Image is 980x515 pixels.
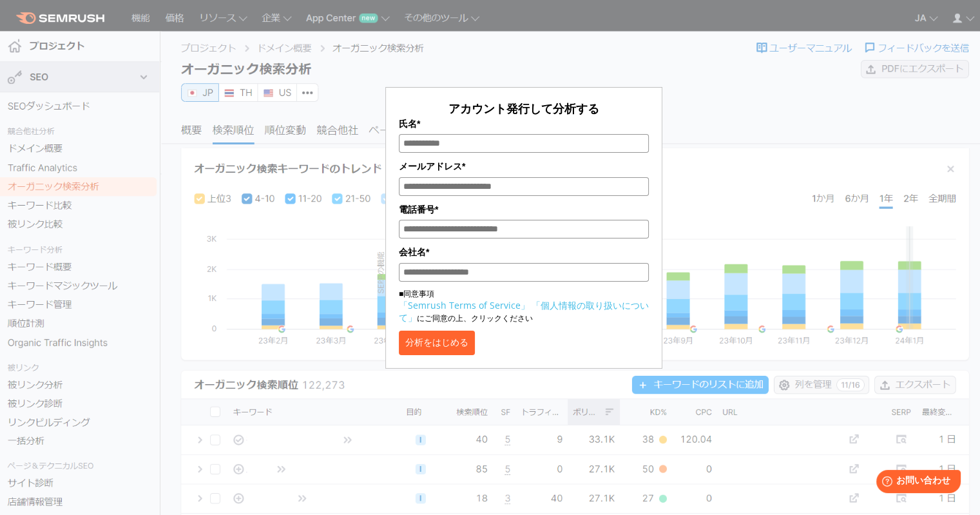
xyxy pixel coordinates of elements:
[399,299,530,311] a: 「Semrush Terms of Service」
[399,288,649,324] p: ■同意事項 にご同意の上、クリックください
[399,331,475,355] button: 分析をはじめる
[399,299,649,324] a: 「個人情報の取り扱いについて」
[399,202,649,217] label: 電話番号*
[399,159,649,173] label: メールアドレス*
[865,465,966,501] iframe: Help widget launcher
[448,101,599,116] span: アカウント発行して分析する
